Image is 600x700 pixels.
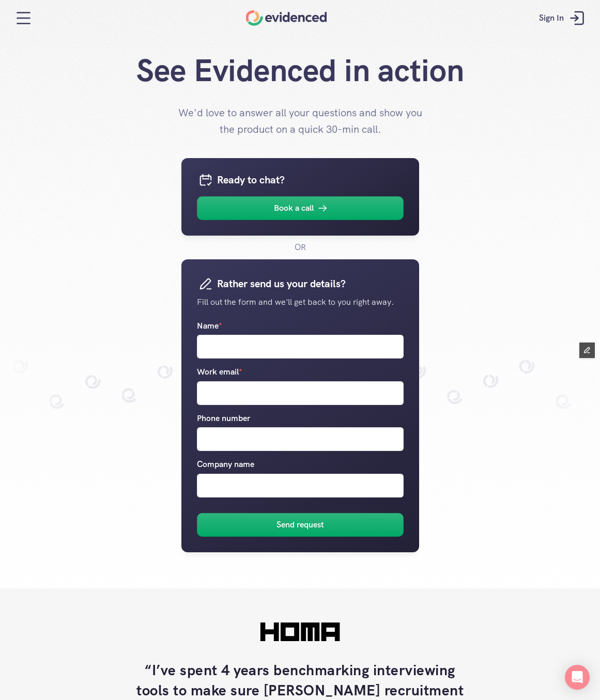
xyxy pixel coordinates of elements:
p: Work email [197,365,242,379]
h5: Ready to chat? [217,172,404,188]
input: Name* [197,335,404,359]
p: Fill out the form and we'll get back to you right away. [197,295,404,309]
input: Work email* [197,381,404,405]
p: We'd love to answer all your questions and show you the product on a quick 30-min call. [171,104,429,137]
p: Name [197,319,222,332]
p: Company name [197,458,254,471]
a: Book a call [197,196,404,220]
a: Home [246,10,327,26]
div: Open Intercom Messenger [565,665,590,690]
input: Phone number [197,427,404,451]
p: Sign In [539,11,564,25]
p: Book a call [274,201,314,215]
p: OR [295,241,306,254]
input: Company name [197,474,404,497]
h6: Send request [276,518,324,532]
p: Phone number [197,411,250,425]
h1: See Evidenced in action [94,52,507,89]
a: Sign In [531,3,595,34]
button: Send request [197,513,404,537]
button: Edit Framer Content [579,343,595,358]
h5: Rather send us your details? [217,275,404,292]
img: "" [260,619,340,645]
